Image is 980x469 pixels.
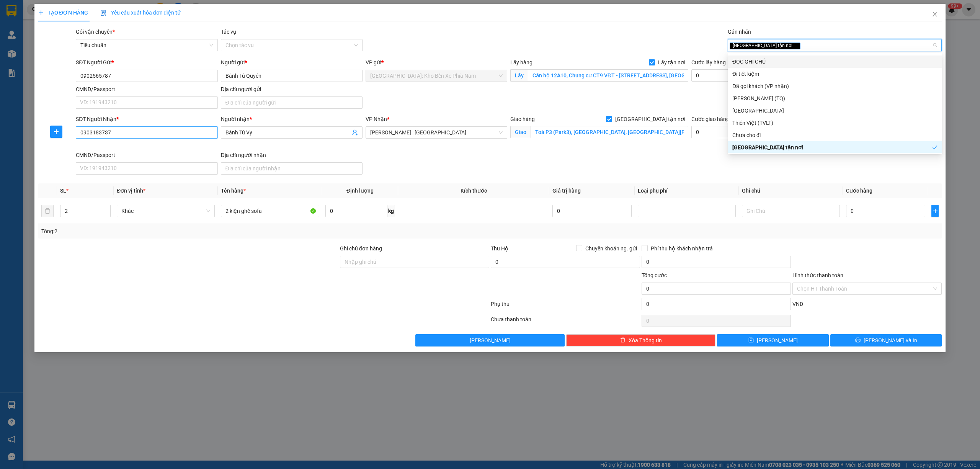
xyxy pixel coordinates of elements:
div: Người gửi [221,58,363,67]
span: plus [51,129,62,135]
span: [PERSON_NAME] [757,336,798,345]
input: Gán nhãn [802,41,803,50]
span: Giá trị hàng [552,188,581,194]
span: Đơn vị tính [117,188,145,194]
div: Đã gọi khách (VP nhận) [732,82,938,90]
span: check [932,145,938,150]
input: 0 [552,205,632,217]
span: Tổng cước [642,272,667,278]
span: close [794,44,797,47]
span: delete [620,337,626,343]
span: Chuyển khoản ng. gửi [582,244,640,253]
span: [PERSON_NAME] và In [864,336,917,345]
div: Địa chỉ người gửi [221,85,363,93]
span: save [748,337,754,343]
div: Thiên Việt (TVLT) [732,119,938,127]
span: Lấy [510,69,528,82]
span: Cước hàng [846,188,872,194]
span: plus [932,208,938,214]
th: Ghi chú [739,183,843,198]
span: SL [60,188,66,194]
input: Ghi chú đơn hàng [340,256,489,268]
span: Lấy hàng [510,59,532,65]
div: Phụ thu [490,300,641,313]
div: Nam Bắc [728,105,942,117]
input: Địa chỉ của người nhận [221,162,363,175]
span: Yêu cầu xuất hóa đơn điện tử [100,10,181,16]
label: Ghi chú đơn hàng [340,245,382,252]
input: Giao tận nơi [531,126,688,138]
span: Lấy tận nơi [655,58,688,67]
button: Close [924,4,946,25]
span: [PERSON_NAME] [470,336,511,345]
span: printer [855,337,861,343]
div: Trần Quyên (TQ) [728,92,942,105]
span: Nha Trang: Kho Bến Xe Phía Nam [370,70,503,82]
span: plus [38,10,44,15]
div: Chưa cho đi [732,131,938,139]
span: Gói vận chuyển [76,29,115,35]
span: close [932,11,938,17]
span: [GEOGRAPHIC_DATA] tận nơi [612,115,688,123]
button: plus [931,205,939,217]
span: Giao [510,126,531,138]
div: SĐT Người Nhận [76,115,217,123]
div: ĐỌC GHI CHÚ [732,57,938,66]
div: [GEOGRAPHIC_DATA] tận nơi [732,143,932,152]
span: Hồ Chí Minh : Kho Quận 12 [370,127,503,138]
span: VND [792,301,803,307]
label: Cước lấy hàng [691,59,726,65]
div: CMND/Passport [76,85,217,93]
div: VP gửi [366,58,507,67]
span: Phí thu hộ khách nhận trả [648,244,716,253]
th: Loại phụ phí [635,183,739,198]
div: Tổng: 2 [41,227,378,235]
img: icon [100,10,106,16]
div: Giao tận nơi [728,141,942,154]
span: VP Nhận [366,116,387,122]
label: Tác vụ [221,29,236,35]
span: Tên hàng [221,188,246,194]
div: Địa chỉ người nhận [221,151,363,159]
button: delete [41,205,54,217]
div: Đi tiết kiệm [728,68,942,80]
button: deleteXóa Thông tin [566,334,715,346]
div: CMND/Passport [76,151,217,159]
input: Cước lấy hàng [691,69,782,82]
div: SĐT Người Gửi [76,58,217,67]
button: [PERSON_NAME] [415,334,565,346]
label: Gán nhãn [728,29,751,35]
div: Người nhận [221,115,363,123]
div: Chưa cho đi [728,129,942,141]
div: Chưa thanh toán [490,315,641,328]
span: kg [387,205,395,217]
span: Khác [121,205,210,217]
input: Địa chỉ của người gửi [221,96,363,109]
input: Cước giao hàng [691,126,782,138]
span: Xóa Thông tin [629,336,662,345]
span: Thu Hộ [491,245,508,252]
div: ĐỌC GHI CHÚ [728,56,942,68]
button: plus [50,126,62,138]
div: Thiên Việt (TVLT) [728,117,942,129]
input: Ghi Chú [742,205,840,217]
span: user-add [352,129,358,136]
div: [GEOGRAPHIC_DATA] [732,106,938,115]
span: TẠO ĐƠN HÀNG [38,10,88,16]
button: save[PERSON_NAME] [717,334,829,346]
input: VD: Bàn, Ghế [221,205,319,217]
div: [PERSON_NAME] (TQ) [732,94,938,103]
label: Hình thức thanh toán [792,272,843,278]
span: Kích thước [461,188,487,194]
button: printer[PERSON_NAME] và In [830,334,942,346]
div: Đi tiết kiệm [732,70,938,78]
span: Giao hàng [510,116,535,122]
input: Lấy tận nơi [528,69,688,82]
label: Cước giao hàng [691,116,729,122]
span: Tiêu chuẩn [80,39,213,51]
span: [GEOGRAPHIC_DATA] tận nơi [730,42,800,49]
span: Định lượng [346,188,374,194]
div: Đã gọi khách (VP nhận) [728,80,942,92]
